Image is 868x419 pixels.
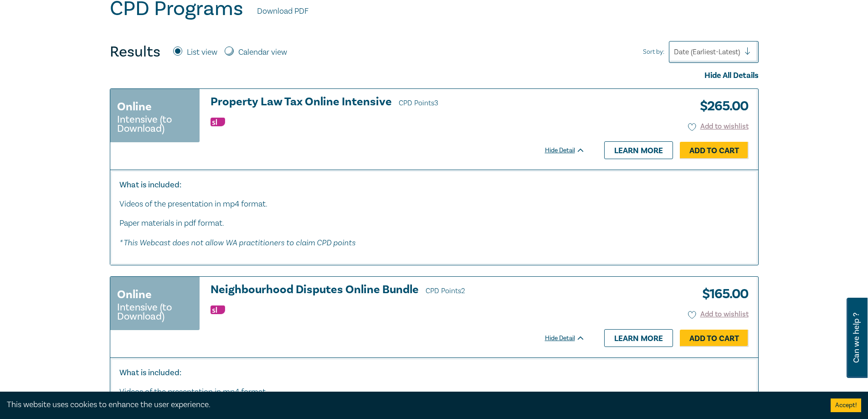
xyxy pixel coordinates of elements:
small: Intensive (to Download) [117,303,193,321]
button: Accept cookies [831,398,861,412]
h3: Neighbourhood Disputes Online Bundle [211,284,585,297]
a: Download PDF [257,5,308,17]
span: Can we help ? [852,303,861,372]
div: This website uses cookies to enhance the user experience. [7,399,817,411]
img: Substantive Law [211,118,225,126]
h3: Online [117,286,152,303]
label: Calendar view [238,47,287,58]
button: Add to wishlist [688,121,749,132]
h3: $ 165.00 [695,284,749,305]
span: CPD Points 2 [426,286,465,295]
label: List view [187,47,217,58]
strong: What is included: [119,367,181,378]
h3: Online [117,98,152,115]
div: Hide All Details [110,70,759,82]
h3: $ 265.00 [693,96,749,117]
p: Paper materials in pdf format. [119,217,749,229]
p: Videos of the presentation in mp4 format. [119,198,749,210]
img: Substantive Law [211,305,225,314]
strong: What is included: [119,180,181,190]
a: Neighbourhood Disputes Online Bundle CPD Points2 [211,284,585,297]
div: Hide Detail [545,334,595,343]
a: Learn more [604,329,673,347]
small: Intensive (to Download) [117,115,193,133]
em: * This Webcast does not allow WA practitioners to claim CPD points [119,238,355,247]
a: Add to Cart [680,330,749,347]
a: Add to Cart [680,142,749,159]
a: Property Law Tax Online Intensive CPD Points3 [211,96,585,109]
span: Sort by: [643,47,664,57]
span: CPD Points 3 [399,98,438,108]
h4: Results [110,43,160,61]
a: Learn more [604,141,673,159]
button: Add to wishlist [688,309,749,320]
h3: Property Law Tax Online Intensive [211,96,585,109]
p: Videos of the presentation in mp4 format. [119,386,749,398]
div: Hide Detail [545,146,595,155]
input: Sort by [674,47,676,57]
